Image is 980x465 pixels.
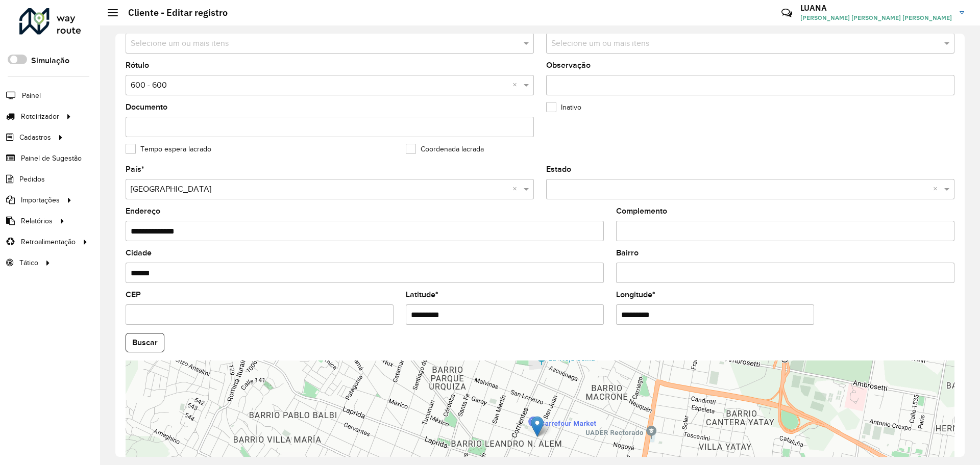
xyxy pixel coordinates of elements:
span: Painel de Sugestão [21,153,82,164]
span: Importações [21,195,60,205]
span: Tático [19,257,38,268]
label: Coordenada lacrada [406,144,484,154]
span: Relatórios [21,216,53,226]
h3: LUANA [800,3,952,13]
span: Painel [22,90,41,101]
button: Buscar [126,333,164,352]
label: CEP [126,289,141,301]
label: Tempo espera lacrado [126,144,211,154]
span: [PERSON_NAME] [PERSON_NAME] [PERSON_NAME] [800,13,952,22]
span: Cadastros [19,132,51,143]
label: Endereço [126,205,160,217]
label: Observação [546,59,591,71]
img: Marker [531,416,544,437]
label: Latitude [406,289,438,301]
a: Contato Rápido [776,2,798,24]
label: Cidade [126,247,152,259]
label: Rótulo [126,59,149,71]
label: Longitude [616,289,655,301]
label: Inativo [546,102,581,113]
label: Estado [546,163,571,175]
label: Bairro [616,247,639,259]
label: Documento [126,101,167,113]
label: País [126,163,144,175]
span: Clear all [512,183,521,195]
span: Retroalimentação [21,237,76,247]
label: Simulação [31,55,69,67]
span: Roteirizador [21,111,59,122]
h2: Cliente - Editar registro [118,7,228,18]
span: Clear all [512,79,521,91]
span: Pedidos [19,174,45,185]
span: Clear all [933,183,942,195]
label: Complemento [616,205,667,217]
